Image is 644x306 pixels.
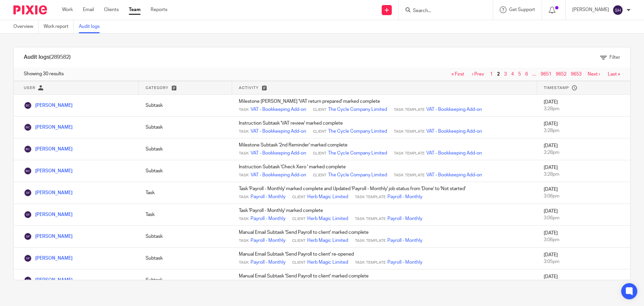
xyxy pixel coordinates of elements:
[83,6,94,13] a: Email
[531,70,538,78] span: …
[328,128,387,135] a: The Cycle Company Limited
[355,260,386,265] span: Task Template
[537,182,630,204] td: [DATE]
[544,258,624,265] div: 3:05pm
[394,107,425,113] span: Task Template
[355,194,386,200] span: Task Template
[451,72,464,77] a: « First
[328,150,387,157] a: The Cycle Company Limited
[490,72,493,77] a: 1
[13,20,39,33] a: Overview
[544,171,624,178] div: 3:28pm
[355,238,386,244] span: Task Template
[232,204,537,226] td: Task 'Payroll - Monthly' marked complete
[426,128,482,135] a: VAT - Bookkeeping Add-on
[251,128,306,135] a: VAT - Bookkeeping Add-on
[612,5,623,15] img: svg%3E
[239,173,249,178] span: Task
[232,138,537,160] td: Milestone Subtask '2nd Reminder' marked complete
[139,95,232,117] td: Subtask
[387,193,422,200] a: Payroll - Monthly
[139,117,232,138] td: Subtask
[394,151,425,156] span: Task Template
[239,238,249,244] span: Task
[251,215,285,222] a: Payroll - Monthly
[232,226,537,248] td: Manual Email Subtask 'Send Payroll to client' marked complete
[544,127,624,134] div: 3:28pm
[24,278,72,282] a: [PERSON_NAME]
[24,123,32,131] img: Becky Cole
[13,5,47,14] img: Pixie
[394,129,425,134] span: Task Template
[504,72,507,77] a: 3
[537,117,630,138] td: [DATE]
[24,189,32,197] img: Sarah Fox
[509,7,535,12] span: Get Support
[104,6,119,13] a: Clients
[518,72,521,77] a: 5
[313,173,326,178] span: Client
[537,95,630,117] td: [DATE]
[24,167,32,175] img: Becky Cole
[24,276,32,284] img: Sarah Fox
[412,8,473,14] input: Search
[307,259,348,266] a: Herb Magic Limited
[544,236,624,243] div: 3:06pm
[239,151,249,156] span: Task
[292,260,306,265] span: Client
[537,160,630,182] td: [DATE]
[307,215,348,222] a: Herb Magic Limited
[387,237,422,244] a: Payroll - Monthly
[608,72,620,77] a: Last »
[139,269,232,291] td: Subtask
[139,182,232,204] td: Task
[544,105,624,112] div: 3:28pm
[307,237,348,244] a: Herb Magic Limited
[313,129,326,134] span: Client
[232,182,537,204] td: Task 'Payroll - Monthly' marked complete and Updated 'Payroll - Monthly' job status from 'Done' t...
[239,260,249,265] span: Task
[232,160,537,182] td: Instruction Subtask 'Check Xero ' marked complete
[355,216,386,222] span: Task Template
[387,215,422,222] a: Payroll - Monthly
[139,226,232,248] td: Subtask
[24,254,32,262] img: Sarah Fox
[544,193,624,200] div: 3:06pm
[251,172,306,178] a: VAT - Bookkeeping Add-on
[24,125,72,130] a: [PERSON_NAME]
[139,248,232,269] td: Subtask
[24,71,64,77] span: Showing 30 results
[472,72,484,77] a: ‹ Prev
[313,151,326,156] span: Client
[448,72,620,77] nav: pager
[609,55,620,60] span: Filter
[24,232,32,241] img: Sarah Fox
[387,259,422,266] a: Payroll - Monthly
[511,72,514,77] a: 4
[24,103,72,108] a: [PERSON_NAME]
[313,107,326,113] span: Client
[232,117,537,138] td: Instruction Subtask 'VAT review' marked complete
[426,106,482,113] a: VAT - Bookkeeping Add-on
[537,248,630,269] td: [DATE]
[239,194,249,200] span: Task
[24,86,35,90] span: User
[139,138,232,160] td: Subtask
[525,72,528,77] a: 6
[232,248,537,269] td: Manual Email Subtask 'Send Payroll to client' re-opened
[588,72,600,77] a: Next ›
[572,6,609,13] p: [PERSON_NAME]
[571,72,582,77] a: 9653
[79,20,105,33] a: Audit logs
[537,269,630,291] td: [DATE]
[139,204,232,226] td: Task
[239,86,259,90] span: Activity
[24,190,72,195] a: [PERSON_NAME]
[251,106,306,113] a: VAT - Bookkeeping Add-on
[495,70,501,78] span: 2
[62,6,73,13] a: Work
[44,20,74,33] a: Work report
[292,194,306,200] span: Client
[394,173,425,178] span: Task Template
[307,193,348,200] a: Herb Magic Limited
